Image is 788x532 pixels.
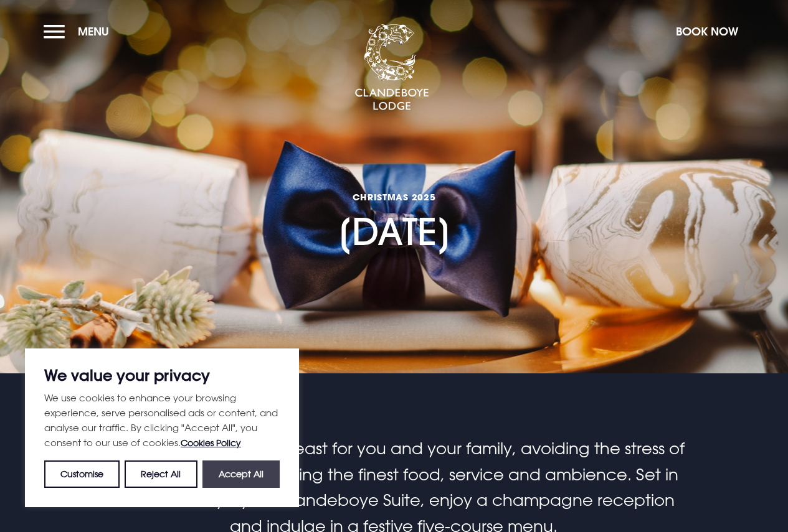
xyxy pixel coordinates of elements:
[337,191,452,203] span: CHRISTMAS 2025
[125,460,197,488] button: Reject All
[670,18,744,45] button: Book Now
[181,437,241,448] a: Cookies Policy
[78,24,109,39] span: Menu
[354,24,429,111] img: Clandeboye Lodge
[44,390,280,450] p: We use cookies to enhance your browsing experience, serve personalised ads or content, and analys...
[202,460,280,488] button: Accept All
[44,368,280,383] p: We value your privacy
[337,126,452,254] h1: [DATE]
[44,18,115,45] button: Menu
[44,460,120,488] button: Customise
[25,348,299,507] div: We value your privacy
